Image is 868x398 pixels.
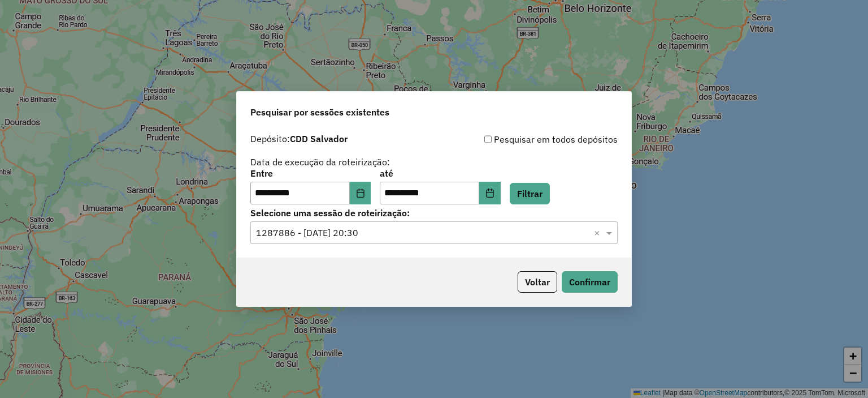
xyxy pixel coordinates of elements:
[350,182,371,204] button: Choose Date
[434,132,618,146] div: Pesquisar em todos depósitos
[380,166,500,180] label: até
[510,183,550,204] button: Filtrar
[250,105,389,119] span: Pesquisar por sessões existentes
[250,155,390,169] label: Data de execução da roteirização:
[250,132,348,145] label: Depósito:
[594,226,604,239] span: Clear all
[479,182,501,204] button: Choose Date
[518,271,557,293] button: Voltar
[562,271,618,293] button: Confirmar
[250,206,618,220] label: Selecione uma sessão de roteirização:
[250,166,371,180] label: Entre
[290,133,348,144] strong: CDD Salvador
